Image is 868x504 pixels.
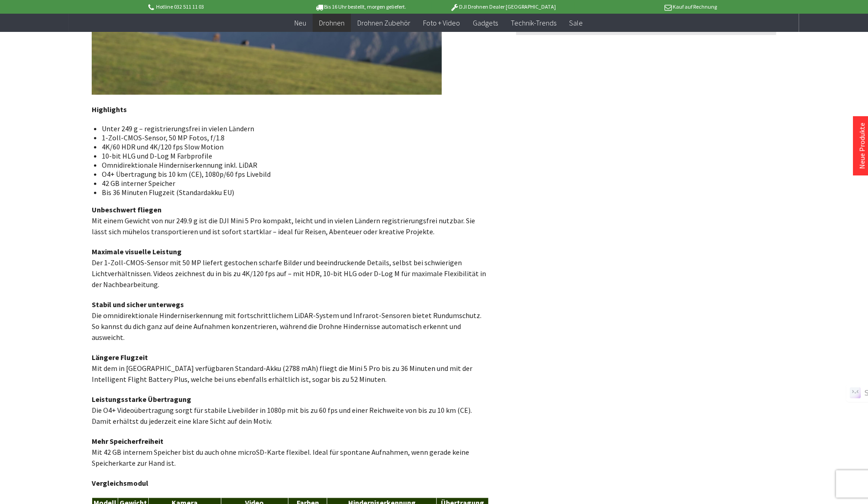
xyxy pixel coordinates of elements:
[289,1,432,12] p: Bis 16 Uhr bestellt, morgen geliefert.
[357,18,410,27] span: Drohnen Zubehör
[92,247,182,256] strong: Maximale visuelle Leistung
[466,14,504,32] a: Gadgets
[102,142,481,151] li: 4K/60 HDR und 4K/120 fps Slow Motion
[92,204,489,237] p: Mit einem Gewicht von nur 249.9 g ist die DJI Mini 5 Pro kompakt, leicht und in vielen Ländern re...
[473,18,498,27] span: Gadgets
[102,188,481,197] li: Bis 36 Minuten Flugzeit (Standardakku EU)
[563,14,589,32] a: Sale
[92,246,489,290] p: Der 1-Zoll-CMOS-Sensor mit 50 MP liefert gestochen scharfe Bilder und beeindruckende Details, sel...
[102,179,481,188] li: 42 GB interner Speicher
[417,14,466,32] a: Foto + Video
[319,18,345,27] span: Drohnen
[858,123,867,169] a: Neue Produkte
[432,1,574,12] p: DJI Drohnen Dealer [GEOGRAPHIC_DATA]
[294,18,306,27] span: Neu
[92,352,489,385] p: Mit dem in [GEOGRAPHIC_DATA] verfügbaren Standard-Akku (2788 mAh) fliegt die Mini 5 Pro bis zu 36...
[423,18,460,27] span: Foto + Video
[92,394,489,427] p: Die O4+ Videoübertragung sorgt für stabile Livebilder in 1080p mit bis zu 60 fps und einer Reichw...
[575,1,717,12] p: Kauf auf Rechnung
[511,18,556,27] span: Technik-Trends
[92,205,162,214] strong: Unbeschwert fliegen
[569,18,583,27] span: Sale
[92,353,148,362] strong: Längere Flugzeit
[92,105,127,114] strong: Highlights
[351,14,417,32] a: Drohnen Zubehör
[313,14,351,32] a: Drohnen
[146,1,289,12] p: Hotline 032 511 11 03
[92,395,191,404] strong: Leistungsstarke Übertragung
[92,436,489,468] p: Mit 42 GB internem Speicher bist du auch ohne microSD-Karte flexibel. Ideal für spontane Aufnahme...
[92,478,148,488] strong: Vergleichsmodul
[504,14,563,32] a: Technik-Trends
[102,151,481,160] li: 10-bit HLG und D-Log M Farbprofile
[92,299,489,343] p: Die omnidirektionale Hinderniserkennung mit fortschrittlichem LiDAR-System und Infrarot-Sensoren ...
[288,14,313,32] a: Neu
[102,133,481,142] li: 1-Zoll-CMOS-Sensor, 50 MP Fotos, f/1.8
[102,160,481,170] li: Omnidirektionale Hinderniserkennung inkl. LiDAR
[92,300,184,309] strong: Stabil und sicher unterwegs
[102,170,481,179] li: O4+ Übertragung bis 10 km (CE), 1080p/60 fps Livebild
[102,124,481,133] li: Unter 249 g – registrierungsfrei in vielen Ländern
[92,437,163,446] strong: Mehr Speicherfreiheit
